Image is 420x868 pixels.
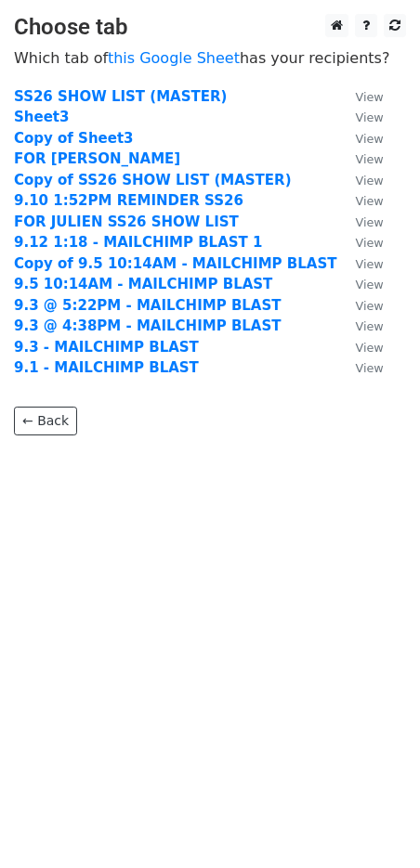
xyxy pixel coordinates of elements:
[14,109,69,125] a: Sheet3
[355,132,383,146] small: View
[336,172,383,188] a: View
[355,90,383,104] small: View
[108,49,240,67] a: this Google Sheet
[336,317,383,334] a: View
[14,317,282,334] a: 9.3 @ 4:38PM - MAILCHIMP BLAST
[355,236,383,250] small: View
[14,276,272,292] a: 9.5 10:14AM - MAILCHIMP BLAST
[336,297,383,314] a: View
[14,192,243,209] a: 9.10 1:52PM REMINDER SS26
[355,194,383,208] small: View
[14,407,77,435] a: ← Back
[355,319,383,333] small: View
[355,152,383,166] small: View
[336,192,383,209] a: View
[336,109,383,125] a: View
[336,88,383,105] a: View
[355,110,383,124] small: View
[14,214,239,230] a: FOR JULIEN SS26 SHOW LIST
[14,48,406,68] p: Which tab of has your recipients?
[355,257,383,271] small: View
[355,299,383,313] small: View
[336,130,383,147] a: View
[336,339,383,356] a: View
[336,255,383,272] a: View
[355,361,383,375] small: View
[355,341,383,355] small: View
[336,214,383,230] a: View
[14,297,282,314] a: 9.3 @ 5:22PM - MAILCHIMP BLAST
[355,278,383,291] small: View
[14,172,291,188] a: Copy of SS26 SHOW LIST (MASTER)
[336,150,383,167] a: View
[14,255,336,272] a: Copy of 9.5 10:14AM - MAILCHIMP BLAST
[14,150,180,167] a: FOR [PERSON_NAME]
[14,14,406,41] h3: Choose tab
[14,359,199,376] a: 9.1 - MAILCHIMP BLAST
[14,88,227,105] a: SS26 SHOW LIST (MASTER)
[355,174,383,188] small: View
[336,276,383,292] a: View
[355,215,383,229] small: View
[14,339,199,356] a: 9.3 - MAILCHIMP BLAST
[336,359,383,376] a: View
[14,234,262,251] a: 9.12 1:18 - MAILCHIMP BLAST 1
[14,130,134,147] a: Copy of Sheet3
[336,234,383,251] a: View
